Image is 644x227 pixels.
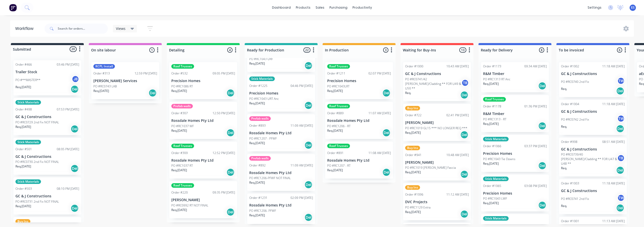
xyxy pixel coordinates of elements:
div: Order #220 [171,190,188,195]
div: Buy Ins [405,185,420,190]
span: Views [116,26,126,31]
p: PO #RC0741 2nd Fix [561,197,589,201]
div: 01:36 PM [DATE] [524,104,547,109]
div: Prefab walls [171,104,193,108]
div: Stick Materials [15,179,41,184]
div: 11:18 AM [DATE] [602,181,625,186]
div: Del [616,87,624,95]
p: PO #RC1313 - RT [483,117,506,122]
div: Del [460,210,468,218]
p: Req. [DATE] [93,89,109,93]
div: Del [304,141,313,149]
div: Order #498 [15,107,32,112]
p: Req. [DATE] [15,85,31,89]
p: Rossdale Homes Pty Ltd [171,158,235,163]
div: 11:18 AM [DATE] [602,64,625,69]
p: PO #RC0729 2nd Fix NOT FINAL [15,120,59,125]
p: Req. [DATE] [15,164,31,169]
div: Order #532 [171,71,188,76]
p: PO #RC1043 LWF [483,196,507,201]
div: Order #891 [327,151,344,155]
div: Order #99808:51 AM [DATE]GC & J ConstructionsPO #RC0739/40 [PERSON_NAME]/Cladding ** FOR U47 & U4... [559,138,627,177]
div: Del [304,62,313,70]
div: Order #100311:18 AM [DATE]GC & J ConstructionsPO #RC0741 2nd FixTWReq.Del [559,179,627,214]
p: Rossdale Homes Pty Ltd [171,119,235,123]
div: JB [72,75,79,83]
p: GC & J Constructions [561,109,625,114]
div: Buy InsOrder #109611:12 AM [DATE]DVC ProjectsPO #RC1129 ExtraReq.[DATE]Del [403,183,471,220]
div: Del [382,129,390,137]
div: Del [71,204,79,212]
div: 02:41 PM [DATE] [446,113,469,118]
div: Order #466 [15,62,32,67]
div: Buy Ins [405,146,420,150]
p: PO #RC0741/42 [PERSON_NAME]/Cladding ** FOR U49 & U50 ** [405,77,461,91]
div: Roof Trusses [327,144,350,148]
div: Roof Trusses [171,64,194,69]
div: Stick Materials [483,177,509,181]
div: Stick MaterialsOrder #50308:10 PM [DATE]GC & J ConstructionsPO #RC0731 2nd Fix NOT FINALReq.[DATE... [13,177,81,215]
div: Order #100211:18 AM [DATE]GC & J ConstructionsPO #RC0740 2nd FixTWReq.Del [559,62,627,97]
div: Roof Trusses [483,97,506,102]
p: Req. [DATE] [171,208,187,212]
div: 11:07 AM [DATE] [368,111,391,116]
p: Precision Homes [483,191,547,196]
p: GC & J Constructions [561,72,625,76]
p: PO #RC1206- PFWF [249,209,276,213]
div: Del [304,101,313,109]
div: Stick Materials [249,77,275,81]
div: Order #1066 [483,144,501,148]
p: Req. [DATE] [483,201,499,205]
div: TB [617,154,625,162]
div: Roof TrussesOrder #117801:36 PM [DATE]R&M TimberPO #RC1313 - RTReq.[DATE]Del [481,95,549,132]
p: Rossdale Homes Pty Ltd [249,131,313,135]
p: Req. [DATE] [15,125,31,129]
div: Del [226,89,235,97]
p: GC & J Constructions [405,72,469,76]
div: Stick MaterialsOrder #106503:08 PM [DATE]Precision HomesPO #RC1043 LWFReq.[DATE]Del [481,175,549,212]
div: 02:07 PM [DATE] [368,71,391,76]
p: PO #RC1043 URF [249,57,273,61]
div: Del [71,125,79,133]
div: Order #941 [405,153,422,157]
div: Del [460,170,468,178]
div: Buy InsOrder #94110:48 AM [DATE][PERSON_NAME]PO #RC1019 [PERSON_NAME] FasciaReq.[DATE]Del [403,144,471,181]
div: Prefab walls [249,156,271,161]
div: Del [304,181,313,189]
p: Req. [DATE] [249,213,265,218]
div: Del [538,122,546,130]
p: Trailer Stock [15,70,79,74]
p: PO #RC1037 WF [171,124,194,128]
p: Req. [561,124,567,129]
div: Order #1178 [483,104,501,109]
div: products [293,4,313,11]
div: Del [382,89,390,97]
div: Order #889 [327,111,344,116]
div: Order #309 [171,151,188,155]
div: Roof Trusses [171,183,194,188]
p: Req. [DATE] [249,141,265,145]
input: Search for orders... [58,24,108,34]
div: Order #1231 [249,196,267,200]
div: purchasing [327,4,350,11]
div: 03:46 PM [DATE] [57,62,79,67]
p: PO #RC1043 Tie Downs [483,157,515,161]
div: Order #1225 [249,84,267,88]
p: Req. [DATE] [483,122,499,126]
div: Del [538,82,546,90]
div: Roof TrussesOrder #89111:08 AM [DATE]Rossdale Homes Pty LtdPO #RC1207 - RTReq.[DATE]Del [325,142,393,179]
p: PO #RC1086 RT [171,84,193,89]
div: Order #501 [15,147,32,152]
div: Order #46603:46 PM [DATE]Trailer StockPO #**MASTER**JBReq.[DATE]Del [13,60,81,96]
div: Order #123102:09 PM [DATE]Rossdale Homes Pty LtdPO #RC1206- PFWFReq.[DATE]Del [247,194,315,224]
div: Order #1065 [483,184,501,188]
div: 04:46 PM [DATE] [290,84,313,88]
div: Stick MaterialsOrder #49807:53 PM [DATE]GC & J ConstructionsPO #RC0729 2nd Fix NOT FINALReq.[DATE... [13,98,81,135]
div: 11:12 AM [DATE] [446,192,469,197]
div: 10:43 AM [DATE] [446,64,469,69]
div: 11:18 AM [DATE] [602,102,625,106]
div: Del [616,166,624,174]
p: PO #RC1129 Extra [405,205,430,210]
div: 09:34 AM [DATE] [524,64,547,69]
div: Order #1001 [561,219,579,223]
